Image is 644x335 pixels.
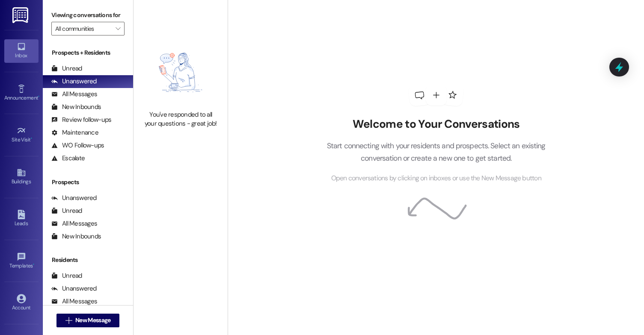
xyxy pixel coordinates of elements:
span: • [38,94,39,100]
button: New Message [56,314,120,327]
div: Unread [51,206,82,215]
label: Viewing conversations for [51,9,125,22]
div: Unread [51,64,82,73]
span: Open conversations by clicking on inboxes or use the New Message button [331,173,541,184]
a: Site Visit • [4,123,39,147]
i:  [116,25,120,32]
input: All communities [55,22,111,35]
div: New Inbounds [51,103,101,112]
a: Leads [4,207,39,230]
div: Residents [43,256,133,264]
div: Unread [51,271,82,280]
img: empty-state [143,39,218,106]
div: WO Follow-ups [51,141,104,150]
div: All Messages [51,297,97,306]
div: All Messages [51,90,97,99]
div: Prospects [43,178,133,187]
h2: Welcome to Your Conversations [314,118,558,131]
a: Inbox [4,39,39,62]
p: Start connecting with your residents and prospects. Select an existing conversation or create a n... [314,140,558,164]
div: All Messages [51,219,97,228]
div: Unanswered [51,77,97,86]
span: • [33,262,34,267]
i:  [65,317,72,324]
div: Prospects + Residents [43,48,133,57]
div: Unanswered [51,194,97,203]
div: Unanswered [51,284,97,293]
a: Account [4,291,39,314]
span: New Message [75,316,110,325]
div: Escalate [51,154,85,163]
span: • [31,135,32,141]
a: Templates • [4,250,39,273]
div: Maintenance [51,128,98,137]
a: Buildings [4,165,39,188]
div: New Inbounds [51,232,101,241]
img: ResiDesk Logo [12,7,30,23]
div: Review follow-ups [51,115,111,124]
div: You've responded to all your questions - great job! [143,110,218,129]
